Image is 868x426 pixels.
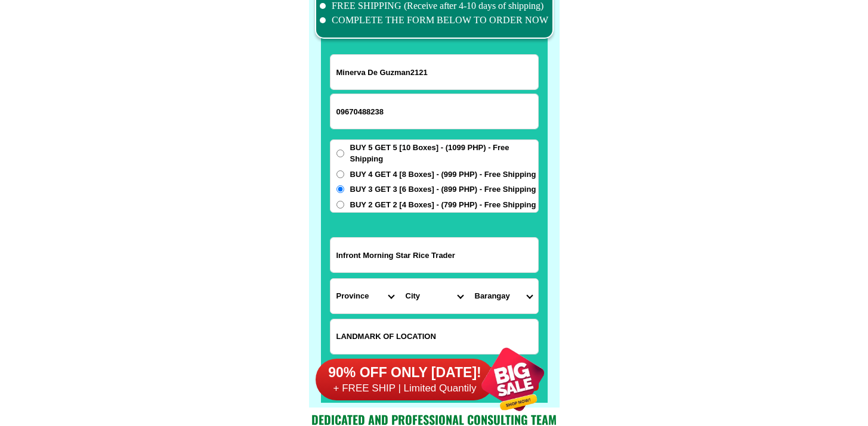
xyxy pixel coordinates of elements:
span: BUY 2 GET 2 [4 Boxes] - (799 PHP) - Free Shipping [350,199,536,211]
input: Input full_name [330,55,538,89]
li: COMPLETE THE FORM BELOW TO ORDER NOW [320,13,549,27]
select: Select district [400,279,469,313]
input: Input phone_number [330,94,538,129]
span: BUY 3 GET 3 [6 Boxes] - (899 PHP) - Free Shipping [350,184,536,195]
h6: + FREE SHIP | Limited Quantily [316,382,495,395]
input: BUY 3 GET 3 [6 Boxes] - (899 PHP) - Free Shipping [336,185,344,193]
input: BUY 4 GET 4 [8 Boxes] - (999 PHP) - Free Shipping [336,170,344,178]
span: BUY 4 GET 4 [8 Boxes] - (999 PHP) - Free Shipping [350,169,536,181]
h6: 90% OFF ONLY [DATE]! [316,364,495,382]
select: Select commune [469,279,538,313]
input: BUY 5 GET 5 [10 Boxes] - (1099 PHP) - Free Shipping [336,150,344,157]
input: Input LANDMARKOFLOCATION [330,319,538,354]
input: BUY 2 GET 2 [4 Boxes] - (799 PHP) - Free Shipping [336,201,344,209]
select: Select province [330,279,400,313]
span: BUY 5 GET 5 [10 Boxes] - (1099 PHP) - Free Shipping [350,142,538,165]
input: Input address [330,238,538,272]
